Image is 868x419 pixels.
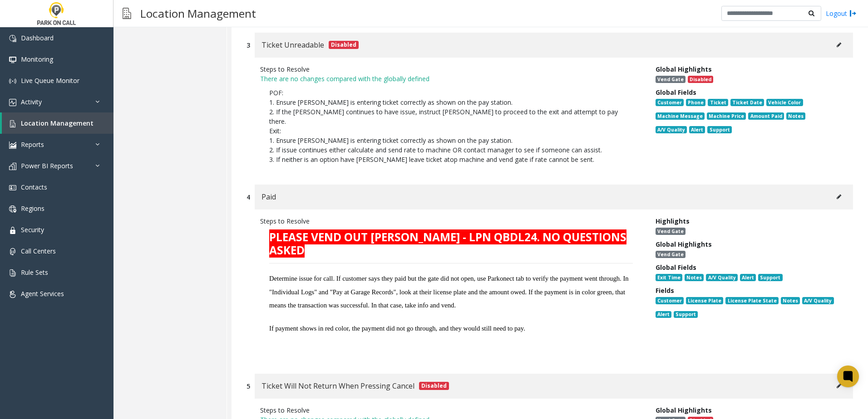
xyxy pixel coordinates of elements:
span: Notes [786,112,805,120]
span: Ticket Will Not Return When Pressing Cancel [261,380,414,392]
span: Machine Message [656,112,705,120]
span: Vehicle Color [766,99,803,106]
span: Alert [689,126,705,133]
a: Location Management [2,112,113,134]
span: Exit Time [656,274,682,281]
span: Support [674,311,698,318]
span: Vend Gate [656,228,686,235]
img: 'icon' [9,227,16,234]
span: License Plate [686,297,723,304]
img: 'icon' [9,35,16,42]
span: Support [707,126,731,133]
span: Determine issue for call. If customer says they paid but the gate did not open, use Parkonect tab... [269,275,629,309]
span: Customer [656,297,684,304]
img: 'icon' [9,269,16,277]
span: Support [758,274,782,281]
span: Alert [656,311,671,318]
a: Logout [826,9,857,18]
span: Power BI Reports [21,161,73,170]
span: Global Fields [656,263,696,272]
img: 'icon' [9,205,16,213]
span: Machine Price [707,112,746,120]
div: Steps to Resolve [260,216,642,226]
img: 'icon' [9,141,16,149]
span: Phone [686,99,705,106]
span: Ticket [708,99,728,106]
img: 'icon' [9,78,16,85]
span: Agent Services [21,289,64,298]
span: Security [21,225,44,234]
div: Steps to Resolve [260,405,642,415]
img: 'icon' [9,56,16,63]
div: 5 [247,381,250,391]
span: Disabled [688,76,713,83]
p: There are no changes compared with the globally defined [260,74,642,83]
img: 'icon' [9,163,16,170]
span: Vend Gate [656,76,686,83]
font: PLEASE VEND OUT [PERSON_NAME] - LPN QBDL24. NO QUESTIONS ASKED [269,229,626,258]
img: 'icon' [9,120,16,127]
span: Rule Sets [21,268,48,277]
img: 'icon' [9,184,16,191]
span: Global Highlights [656,65,712,73]
span: Call Centers [21,247,56,255]
span: Dashboard [21,34,54,42]
div: 3 [247,40,250,50]
span: Contacts [21,183,47,191]
span: Global Highlights [656,240,712,248]
span: Live Queue Monitor [21,76,79,85]
div: Steps to Resolve [260,64,642,74]
span: Regions [21,204,44,213]
img: logout [849,9,857,18]
img: 'icon' [9,248,16,255]
span: Global Highlights [656,406,712,414]
span: Amount Paid [748,112,784,120]
div: 4 [247,192,250,202]
img: pageIcon [123,2,131,24]
h3: Location Management [136,2,261,24]
span: Disabled [329,41,359,49]
span: Monitoring [21,55,53,63]
span: A/V Quality [706,274,737,281]
span: A/V Quality [802,297,833,304]
span: Global Fields [656,88,696,97]
span: Disabled [419,382,449,390]
span: Notes [781,297,800,304]
span: Customer [656,99,684,106]
span: License Plate State [725,297,778,304]
img: 'icon' [9,99,16,106]
span: Reports [21,140,44,149]
span: Vend Gate [656,251,686,258]
span: Highlights [656,217,690,225]
span: Ticket Date [730,99,764,106]
div: If payment shows in red color, the payment did not go through, and they would still need to pay. [269,323,633,333]
span: Fields [656,286,674,295]
span: Alert [740,274,756,281]
span: Activity [21,97,42,106]
span: Location Management [21,119,94,127]
span: Ticket Unreadable [261,39,324,51]
img: 'icon' [9,291,16,298]
p: POF: 1. Ensure [PERSON_NAME] is entering ticket correctly as shown on the pay station. 2. If the ... [260,83,642,169]
span: Paid [261,191,276,203]
span: A/V Quality [656,126,687,133]
span: Notes [685,274,704,281]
